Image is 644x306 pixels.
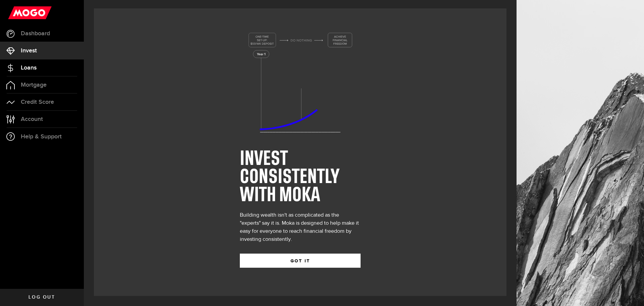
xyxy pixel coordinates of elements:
span: Invest [21,48,37,54]
span: Loans [21,65,37,71]
span: Help & Support [21,134,62,140]
button: GOT IT [240,254,361,268]
h1: INVEST CONSISTENTLY WITH MOKA [240,150,361,205]
div: Building wealth isn't as complicated as the "experts" say it is. Moka is designed to help make it... [240,211,361,244]
span: Dashboard [21,31,50,37]
span: Account [21,116,43,122]
button: Open LiveChat chat widget [5,3,25,23]
span: Log out [29,295,55,300]
span: Credit Score [21,99,54,105]
span: Mortgage [21,82,47,88]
